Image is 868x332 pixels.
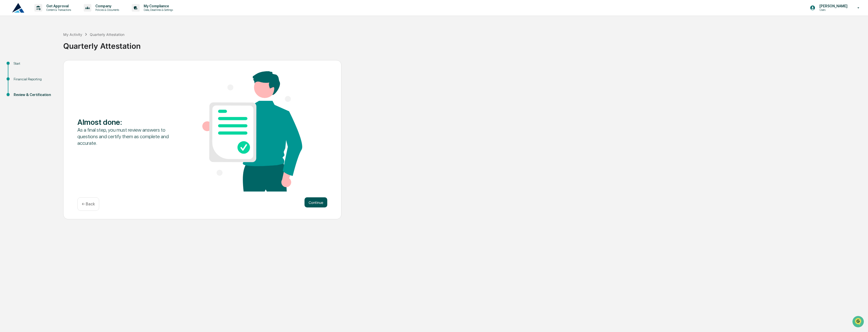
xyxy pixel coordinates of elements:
p: My Compliance [140,4,176,8]
div: Financial Reporting [14,77,55,82]
iframe: Open customer support [852,315,865,329]
a: 🗄️Attestations [35,62,65,71]
p: [PERSON_NAME] [815,4,850,8]
div: As a final step, you must review answers to questions and certify them as complete and accurate. [77,127,177,146]
img: 1746055101610-c473b297-6a78-478c-a979-82029cc54cd1 [5,39,14,48]
a: 🖐️Preclearance [3,62,35,71]
p: Get Approval [42,4,74,8]
div: We're available if you need us! [17,44,64,48]
div: Start new chat [17,39,83,44]
button: Continue [305,197,327,207]
div: Almost done : [77,117,177,127]
div: Start [14,61,55,66]
div: 🗄️ [37,64,41,68]
p: How can we help? [5,11,92,19]
button: Start new chat [86,40,92,46]
div: Quarterly Attestation [90,32,124,37]
p: Company [91,4,122,8]
img: logo [12,3,24,13]
span: Data Lookup [10,73,32,78]
p: ← Back [82,202,95,206]
span: Attestations [42,64,63,69]
a: Powered byPylon [36,85,61,89]
p: Data, Deadlines & Settings [140,8,176,12]
div: 🖐️ [5,64,9,68]
p: Content & Transactions [42,8,74,12]
p: Policies & Documents [91,8,122,12]
div: Quarterly Attestation [63,37,865,51]
span: Preclearance [10,64,33,69]
div: My Activity [63,32,82,37]
div: Review & Certification [14,92,55,98]
a: 🔎Data Lookup [3,71,34,80]
div: 🔎 [5,74,9,78]
img: Almost done [202,71,302,192]
span: Pylon [50,86,61,89]
p: Users [815,8,850,12]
